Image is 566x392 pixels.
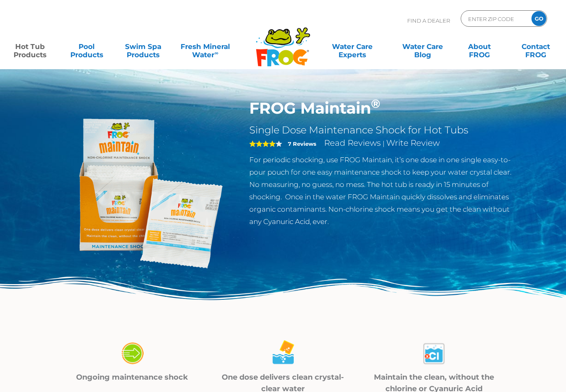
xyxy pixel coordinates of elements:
[288,140,316,147] strong: 7 Reviews
[65,38,109,55] a: PoolProducts
[249,154,518,228] p: For periodic shocking, use FROG Maintain, it’s one dose in one single easy-to-pour pouch for one ...
[269,339,297,368] img: maintain_4-02
[249,124,518,136] h2: Single Dose Maintenance Shock for Hot Tubs
[317,38,388,55] a: Water CareExperts
[531,11,546,26] input: GO
[324,138,381,148] a: Read Reviews
[401,38,445,55] a: Water CareBlog
[249,140,276,147] span: 4
[214,50,218,56] sup: ∞
[420,339,448,368] img: maintain_4-03
[178,38,233,55] a: Fresh MineralWater∞
[407,10,450,31] p: Find A Dealer
[249,99,518,118] h1: FROG Maintain
[457,38,501,55] a: AboutFROG
[371,96,380,111] sup: ®
[386,138,440,148] a: Write Review
[49,99,237,287] img: Frog_Maintain_Hero-2-v2.png
[251,16,315,67] img: Frog Products Logo
[383,140,385,147] span: |
[121,38,165,55] a: Swim SpaProducts
[514,38,558,55] a: ContactFROG
[8,38,52,55] a: Hot TubProducts
[67,371,197,383] p: Ongoing maintenance shock
[118,339,146,368] img: maintain_4-01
